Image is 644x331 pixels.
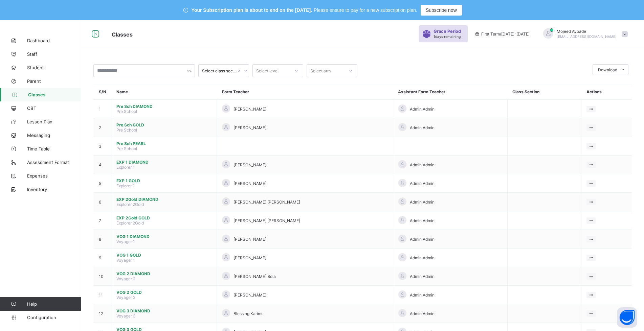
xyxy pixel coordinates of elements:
[116,202,144,207] span: Explorer 2Gold
[234,199,300,205] span: [PERSON_NAME] [PERSON_NAME]
[27,301,81,307] span: Help
[116,141,212,146] span: Pre Sch PEARL
[94,230,111,249] td: 8
[94,100,111,118] td: 1
[234,107,266,112] span: [PERSON_NAME]
[617,307,637,328] button: Open asap
[28,92,81,97] span: Classes
[217,84,393,100] th: Form Teacher
[116,109,137,114] span: Pre School
[557,34,617,39] span: [EMAIL_ADDRESS][DOMAIN_NAME]
[410,255,435,260] span: Admin Admin
[116,271,212,276] span: VOG 2 DIAMOND
[94,249,111,267] td: 9
[234,218,300,223] span: [PERSON_NAME] [PERSON_NAME]
[202,68,237,73] div: Select class section
[434,34,461,39] span: 1 days remaining
[426,7,457,13] span: Subscribe now
[314,7,417,13] span: Please ensure to pay for a new subscription plan.
[116,104,212,109] span: Pre Sch DIAMOND
[474,31,530,37] span: session/term information
[27,187,81,192] span: Inventory
[116,276,135,281] span: Voyager 2
[116,178,212,183] span: EXP 1 GOLD
[94,137,111,156] td: 3
[27,315,81,320] span: Configuration
[94,267,111,286] td: 10
[234,255,266,260] span: [PERSON_NAME]
[112,31,133,38] span: Classes
[116,122,212,127] span: Pre Sch GOLD
[94,118,111,137] td: 2
[234,237,266,242] span: [PERSON_NAME]
[27,51,81,57] span: Staff
[410,199,435,205] span: Admin Admin
[94,84,111,100] th: S/N
[192,7,312,13] span: Your Subscription plan is about to end on the [DATE].
[116,313,136,318] span: Voyager 3
[116,295,135,300] span: Voyager 2
[234,125,266,130] span: [PERSON_NAME]
[27,38,81,43] span: Dashboard
[94,211,111,230] td: 7
[27,65,81,70] span: Student
[410,237,435,242] span: Admin Admin
[581,84,632,100] th: Actions
[116,160,212,165] span: EXP 1 DIAMOND
[116,239,135,244] span: Voyager 1
[393,84,507,100] th: Assistant Form Teacher
[410,181,435,186] span: Admin Admin
[507,84,581,100] th: Class Section
[410,125,435,130] span: Admin Admin
[598,67,617,72] span: Download
[116,308,212,313] span: VOG 3 DIAMOND
[27,119,81,124] span: Lesson Plan
[422,30,431,38] img: sticker-purple.71386a28dfed39d6af7621340158ba97.svg
[27,160,81,165] span: Assessment Format
[116,234,212,239] span: VOG 1 DIAMOND
[116,258,135,263] span: Voyager 1
[410,292,435,298] span: Admin Admin
[234,181,266,186] span: [PERSON_NAME]
[94,174,111,193] td: 5
[116,146,137,151] span: Pre School
[116,253,212,258] span: VOG 1 GOLD
[410,107,435,112] span: Admin Admin
[116,197,212,202] span: EXP 2Gold DIAMOND
[27,105,81,111] span: CBT
[410,311,435,316] span: Admin Admin
[410,218,435,223] span: Admin Admin
[234,311,264,316] span: Blessing Karimu
[94,304,111,323] td: 12
[94,193,111,211] td: 6
[256,64,279,77] div: Select level
[27,173,81,179] span: Expenses
[234,162,266,167] span: [PERSON_NAME]
[310,64,331,77] div: Select arm
[116,165,135,170] span: Explorer 1
[116,215,212,220] span: EXP 2Gold GOLD
[116,290,212,295] span: VOG 2 GOLD
[410,274,435,279] span: Admin Admin
[116,183,135,188] span: Explorer 1
[234,292,266,298] span: [PERSON_NAME]
[557,29,617,34] span: Mojeed Ayoade
[410,162,435,167] span: Admin Admin
[27,146,81,151] span: Time Table
[116,220,144,226] span: Explorer 2Gold
[27,78,81,84] span: Parent
[536,28,631,40] div: MojeedAyoade
[94,286,111,304] td: 11
[234,274,276,279] span: [PERSON_NAME] Bola
[94,156,111,174] td: 4
[111,84,217,100] th: Name
[27,133,81,138] span: Messaging
[434,29,461,34] span: Grace Period
[116,127,137,133] span: Pre School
